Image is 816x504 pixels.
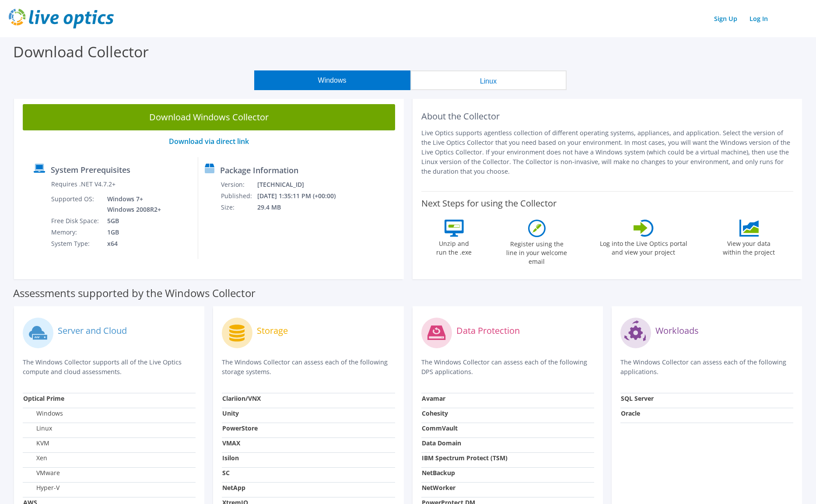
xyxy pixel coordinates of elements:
[222,357,395,377] p: The Windows Collector can assess each of the following storage systems.
[422,469,455,477] strong: NetBackup
[23,483,60,492] label: Hyper-V
[23,439,49,448] label: KVM
[51,165,130,174] label: System Prerequisites
[23,424,52,433] label: Linux
[422,424,458,432] strong: CommVault
[221,190,257,202] td: Published:
[504,237,570,266] label: Register using the line in your welcome email
[710,12,742,25] a: Sign Up
[620,357,793,377] p: The Windows Collector can assess each of the following applications.
[434,237,474,257] label: Unzip and run the .exe
[222,469,230,477] strong: SC
[257,179,347,190] td: [TECHNICAL_ID]
[422,394,445,402] strong: Avamar
[101,215,163,227] td: 5GB
[51,227,101,238] td: Memory:
[101,193,163,215] td: Windows 7+ Windows 2008R2+
[421,357,594,377] p: The Windows Collector can assess each of the following DPS applications.
[422,454,508,462] strong: IBM Spectrum Protect (TSM)
[23,454,47,462] label: Xen
[222,454,239,462] strong: Isilon
[169,136,249,146] a: Download via direct link
[257,202,347,213] td: 29.4 MB
[422,439,461,447] strong: Data Domain
[655,326,699,335] label: Workloads
[23,469,60,477] label: VMware
[23,357,196,377] p: The Windows Collector supports all of the Live Optics compute and cloud assessments.
[220,166,298,175] label: Package Information
[221,202,257,213] td: Size:
[51,215,101,227] td: Free Disk Space:
[745,12,772,25] a: Log In
[621,409,640,417] strong: Oracle
[13,42,149,62] label: Download Collector
[410,70,567,90] button: Linux
[421,198,557,209] label: Next Steps for using the Collector
[51,180,116,189] label: Requires .NET V4.7.2+
[221,179,257,190] td: Version:
[421,128,794,176] p: Live Optics supports agentless collection of different operating systems, appliances, and applica...
[422,409,448,417] strong: Cohesity
[222,424,258,432] strong: PowerStore
[222,394,261,402] strong: Clariion/VNX
[58,326,127,335] label: Server and Cloud
[422,483,455,492] strong: NetWorker
[51,193,101,215] td: Supported OS:
[51,238,101,249] td: System Type:
[599,237,688,257] label: Log into the Live Optics portal and view your project
[23,104,395,130] a: Download Windows Collector
[456,326,520,335] label: Data Protection
[23,394,64,402] strong: Optical Prime
[101,238,163,249] td: x64
[718,237,781,257] label: View your data within the project
[621,394,654,402] strong: SQL Server
[13,289,256,297] label: Assessments supported by the Windows Collector
[222,409,239,417] strong: Unity
[9,9,114,28] img: live_optics_svg.svg
[222,439,240,447] strong: VMAX
[257,190,347,202] td: [DATE] 1:35:11 PM (+00:00)
[222,483,245,492] strong: NetApp
[421,111,794,122] h2: About the Collector
[254,70,410,90] button: Windows
[101,227,163,238] td: 1GB
[23,409,63,418] label: Windows
[257,326,288,335] label: Storage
